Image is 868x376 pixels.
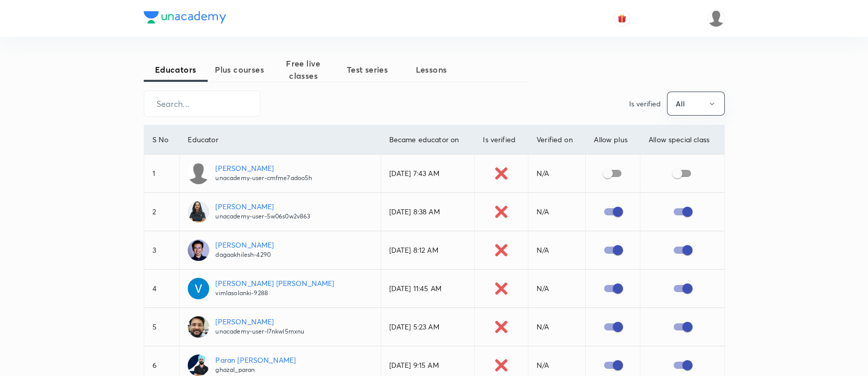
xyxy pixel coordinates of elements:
th: S No [144,125,180,154]
img: nikita patil [707,10,725,27]
p: unacademy-user-l7nkwl5rnxnu [215,327,304,336]
th: Is verified [475,125,528,154]
a: [PERSON_NAME]unacademy-user-5w06s0w2v863 [188,201,372,223]
th: Verified on [528,125,586,154]
td: [DATE] 11:45 AM [381,270,475,308]
span: Free live classes [272,57,336,82]
td: 4 [144,270,180,308]
button: avatar [614,10,630,27]
button: All [667,92,725,116]
span: Test series [336,63,399,76]
a: Company Logo [144,11,226,26]
td: [DATE] 8:38 AM [381,193,475,231]
p: vimlasolanki-9288 [215,289,334,298]
input: Search... [144,91,260,117]
a: [PERSON_NAME]unacademy-user-l7nkwl5rnxnu [188,316,372,338]
p: Paran [PERSON_NAME] [215,355,296,365]
p: [PERSON_NAME] [215,163,312,173]
td: [DATE] 7:43 AM [381,154,475,193]
span: Educators [144,63,208,76]
td: N/A [528,231,586,270]
img: avatar [617,14,627,23]
a: [PERSON_NAME] [PERSON_NAME]vimlasolanki-9288 [188,278,372,299]
img: Company Logo [144,11,226,24]
td: [DATE] 5:23 AM [381,308,475,346]
td: N/A [528,270,586,308]
th: Became educator on [381,125,475,154]
th: Educator [180,125,381,154]
td: 5 [144,308,180,346]
p: [PERSON_NAME] [PERSON_NAME] [215,278,334,289]
td: 3 [144,231,180,270]
p: unacademy-user-5w06s0w2v863 [215,212,310,221]
a: [PERSON_NAME]dagaakhilesh-4290 [188,239,372,261]
p: [PERSON_NAME] [215,201,310,212]
p: Is verified [629,98,661,109]
p: ghazal_paran [215,365,296,374]
p: [PERSON_NAME] [215,239,274,250]
a: [PERSON_NAME]unacademy-user-cmfme7adoo5h [188,163,372,184]
td: 1 [144,154,180,193]
span: Lessons [399,63,463,76]
p: [PERSON_NAME] [215,316,304,327]
th: Allow special class [640,125,724,154]
td: 2 [144,193,180,231]
span: Plus courses [208,63,272,76]
td: [DATE] 8:12 AM [381,231,475,270]
a: Paran [PERSON_NAME]ghazal_paran [188,355,372,376]
p: unacademy-user-cmfme7adoo5h [215,173,312,183]
td: N/A [528,193,586,231]
p: dagaakhilesh-4290 [215,250,274,259]
td: N/A [528,308,586,346]
td: N/A [528,154,586,193]
th: Allow plus [586,125,640,154]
